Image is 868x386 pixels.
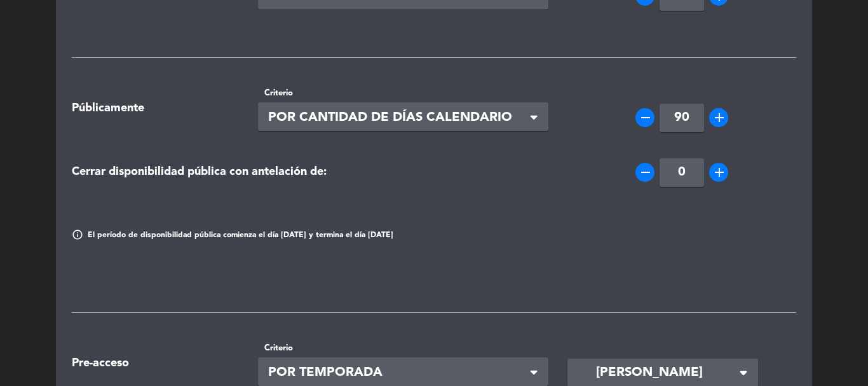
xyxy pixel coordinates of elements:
[258,86,549,100] label: Criterio
[62,99,248,118] div: Públicamente
[596,362,703,383] span: [PERSON_NAME]
[268,107,529,128] span: POR CANTIDAD DE DÍAS CALENDARIO
[258,341,549,355] label: Criterio
[88,230,393,242] span: El período de disponibilidad pública comienza el día [DATE] y termina el día [DATE]
[638,110,653,125] i: remove
[638,165,653,180] i: remove
[712,165,727,180] i: add
[709,163,728,182] button: add
[268,362,529,383] span: POR TEMPORADA
[712,110,727,125] i: add
[732,361,755,384] i: arrow_drop_down
[635,108,654,127] button: remove
[62,163,558,181] div: Cerrar disponibilidad pública con antelación de:
[72,229,83,240] span: info
[635,163,654,182] button: remove
[709,108,728,127] button: add
[62,354,248,373] div: Pre-acceso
